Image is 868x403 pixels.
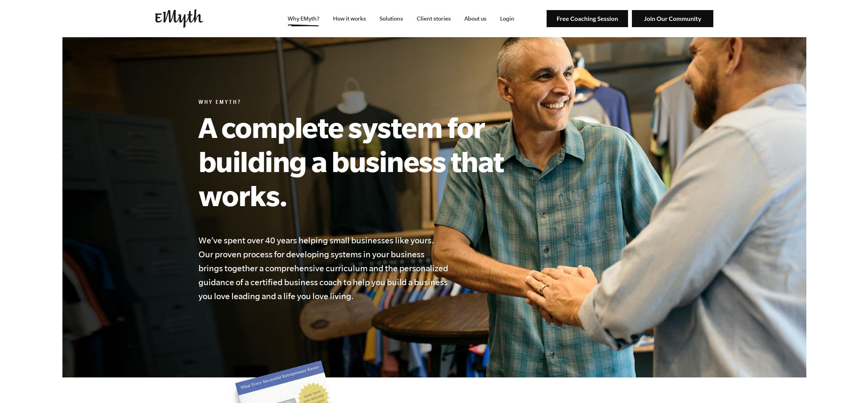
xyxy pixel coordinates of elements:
[198,233,450,303] h4: We’ve spent over 40 years helping small businesses like yours. Our proven process for developing ...
[632,10,713,28] img: Join Our Community
[198,99,540,107] h6: Why EMyth?
[155,9,203,28] img: EMyth
[198,110,540,212] h1: A complete system for building a business that works.
[547,10,628,28] img: Free Coaching Session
